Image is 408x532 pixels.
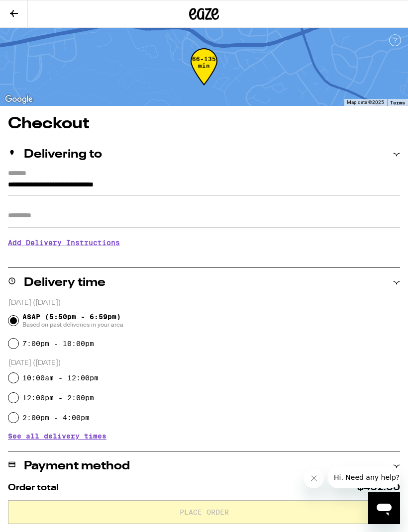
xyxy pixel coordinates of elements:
label: 7:00pm - 10:00pm [22,340,94,348]
img: Google [2,93,35,106]
iframe: Button to launch messaging window [368,492,400,524]
p: We'll contact you at [PHONE_NUMBER] when we arrive [8,254,400,262]
p: [DATE] ([DATE]) [8,358,400,368]
h3: Add Delivery Instructions [8,231,400,254]
p: [DATE] ([DATE]) [8,298,400,308]
span: ASAP (5:50pm - 6:59pm) [22,313,123,329]
h2: Payment method [24,460,130,472]
button: Place Order [8,500,400,524]
div: 66-135 min [191,56,217,93]
span: Based on past deliveries in your area [22,321,123,329]
label: 10:00am - 12:00pm [22,374,99,382]
span: Map data ©2025 [347,99,384,105]
span: Order total [8,483,59,492]
h2: Delivering to [24,149,102,161]
a: Terms [390,99,405,105]
span: Place Order [180,509,229,516]
button: See all delivery times [8,433,106,440]
h2: Delivery time [24,277,105,289]
a: Open this area in Google Maps (opens a new window) [2,93,35,106]
h1: Checkout [8,116,400,132]
iframe: Close message [304,468,324,488]
label: 2:00pm - 4:00pm [22,414,90,422]
label: 12:00pm - 2:00pm [22,394,94,402]
iframe: Message from company [328,466,400,488]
